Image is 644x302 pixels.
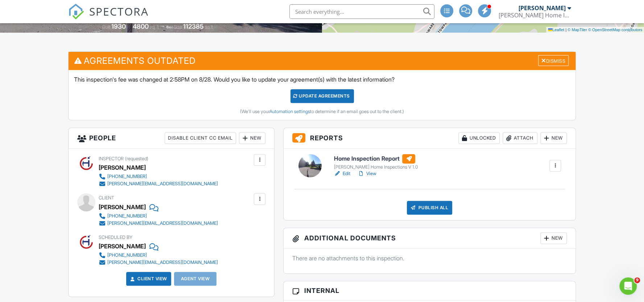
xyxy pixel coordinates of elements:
h3: Additional Documents [284,228,575,249]
a: © MapTiler [567,28,587,32]
div: [PERSON_NAME][EMAIL_ADDRESS][DOMAIN_NAME] [107,181,218,187]
a: [PHONE_NUMBER] [99,173,218,180]
div: 112385 [183,22,204,30]
div: Attach [503,132,537,144]
h3: Reports [284,128,575,149]
div: [PERSON_NAME] [99,202,146,212]
p: There are no attachments to this inspection. [292,254,567,262]
div: [PHONE_NUMBER] [107,174,147,179]
div: [PHONE_NUMBER] [107,252,147,258]
span: sq.ft. [205,24,214,30]
span: Lot Size [167,24,182,30]
span: Inspector [99,156,124,161]
div: (We'll use your to determine if an email goes out to the client.) [74,109,570,115]
div: [PERSON_NAME][EMAIL_ADDRESS][DOMAIN_NAME] [107,260,218,265]
span: Built [102,24,110,30]
span: sq. ft. [150,24,160,30]
a: [PERSON_NAME][EMAIL_ADDRESS][DOMAIN_NAME] [99,259,218,266]
a: [PHONE_NUMBER] [99,252,218,259]
a: Client View [129,275,167,282]
a: View [357,170,376,177]
div: 4800 [133,22,149,30]
img: The Best Home Inspection Software - Spectora [68,4,84,20]
a: Home Inspection Report [PERSON_NAME] Home Inspections V 1.0 [334,154,418,170]
a: © OpenStreetMap contributors [588,28,642,32]
div: New [540,232,567,244]
div: New [239,132,265,144]
span: | [565,28,566,32]
div: [PERSON_NAME] [99,162,146,173]
div: [PERSON_NAME] Home Inspections V 1.0 [334,164,418,170]
span: Scheduled By [99,235,132,240]
span: Client [99,195,114,200]
div: 1930 [111,22,126,30]
div: [PERSON_NAME][EMAIL_ADDRESS][DOMAIN_NAME] [107,220,218,226]
div: [PERSON_NAME] [519,4,566,12]
div: Dismiss [538,55,569,66]
div: Update Agreements [290,89,354,103]
h3: Internal [284,281,575,300]
div: [PERSON_NAME] [99,241,146,252]
span: (requested) [125,156,148,161]
h3: Agreements Outdated [69,52,575,70]
span: 9 [634,277,640,283]
a: Edit [334,170,350,177]
a: Automation settings [269,109,310,114]
div: This inspection's fee was changed at 2:58PM on 8/28. Would you like to update your agreement(s) w... [69,70,575,120]
span: SPECTORA [89,4,149,19]
a: SPECTORA [68,10,149,25]
iframe: Intercom live chat [619,277,637,295]
div: Unlocked [458,132,500,144]
a: [PERSON_NAME][EMAIL_ADDRESS][DOMAIN_NAME] [99,180,218,187]
div: New [540,132,567,144]
div: Coletta Home Inspections [499,12,571,19]
div: Disable Client CC Email [165,132,236,144]
a: [PHONE_NUMBER] [99,212,218,220]
a: [PERSON_NAME][EMAIL_ADDRESS][DOMAIN_NAME] [99,220,218,227]
h6: Home Inspection Report [334,154,418,164]
div: [PHONE_NUMBER] [107,213,147,219]
input: Search everything... [289,4,434,19]
a: Leaflet [548,28,564,32]
div: Publish All [407,201,452,215]
h3: People [69,128,274,149]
